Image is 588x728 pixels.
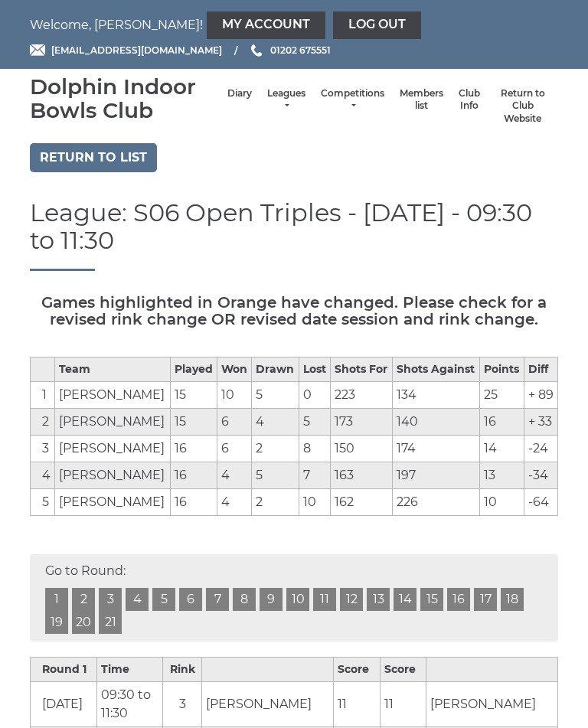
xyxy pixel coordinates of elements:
a: 6 [179,588,202,611]
td: 10 [299,488,331,515]
a: 3 [99,588,122,611]
td: 16 [170,488,217,515]
a: My Account [207,11,325,39]
a: Return to list [30,143,157,172]
a: 17 [474,588,497,611]
a: 21 [99,611,122,634]
th: Score [334,657,380,681]
a: 1 [45,588,68,611]
th: Diff [524,357,557,381]
td: [PERSON_NAME] [55,381,170,408]
a: Club Info [459,87,480,113]
td: 173 [331,408,393,435]
td: 16 [170,462,217,488]
th: Won [217,357,252,381]
td: 223 [331,381,393,408]
th: Points [480,357,524,381]
td: 5 [252,381,299,408]
td: 6 [217,435,252,462]
th: Drawn [252,357,299,381]
td: 2 [252,435,299,462]
span: 01202 675551 [270,44,331,56]
th: Team [55,357,170,381]
a: 19 [45,611,68,634]
td: [PERSON_NAME] [426,681,557,726]
a: 4 [126,588,149,611]
h1: League: S06 Open Triples - [DATE] - 09:30 to 11:30 [30,199,558,270]
th: Played [170,357,217,381]
td: 197 [393,462,480,488]
td: 10 [480,488,524,515]
td: 140 [393,408,480,435]
td: 4 [31,462,55,488]
a: 14 [394,588,416,611]
h5: Games highlighted in Orange have changed. Please check for a revised rink change OR revised date ... [30,294,558,328]
td: 5 [299,408,331,435]
td: 3 [163,681,202,726]
td: 2 [31,408,55,435]
a: 5 [152,588,175,611]
a: Leagues [267,87,305,113]
a: 18 [501,588,524,611]
td: [PERSON_NAME] [202,681,334,726]
a: 9 [260,588,283,611]
td: [PERSON_NAME] [55,435,170,462]
a: Log out [333,11,421,39]
a: 2 [72,588,95,611]
td: 0 [299,381,331,408]
td: 16 [170,435,217,462]
td: 4 [252,408,299,435]
a: 11 [313,588,336,611]
nav: Welcome, [PERSON_NAME]! [30,11,558,39]
th: Shots For [331,357,393,381]
td: [PERSON_NAME] [55,488,170,515]
td: + 33 [524,408,557,435]
td: 150 [331,435,393,462]
td: 174 [393,435,480,462]
td: 11 [380,681,426,726]
td: 13 [480,462,524,488]
a: 20 [72,611,95,634]
td: 2 [252,488,299,515]
img: Email [30,44,45,56]
td: 6 [217,408,252,435]
td: 1 [31,381,55,408]
span: [EMAIL_ADDRESS][DOMAIN_NAME] [51,44,222,56]
td: 15 [170,408,217,435]
th: Lost [299,357,331,381]
a: 15 [420,588,443,611]
a: Phone us 01202 675551 [249,43,331,57]
th: Time [96,657,163,681]
div: Dolphin Indoor Bowls Club [30,75,220,122]
td: 4 [217,488,252,515]
td: 3 [31,435,55,462]
td: 25 [480,381,524,408]
td: 09:30 to 11:30 [96,681,163,726]
th: Shots Against [393,357,480,381]
div: Go to Round: [30,554,558,641]
a: 7 [206,588,229,611]
td: 134 [393,381,480,408]
a: 16 [447,588,470,611]
a: Competitions [321,87,384,113]
td: -24 [524,435,557,462]
a: Return to Club Website [495,87,550,126]
a: Diary [227,87,252,100]
td: 8 [299,435,331,462]
td: [DATE] [31,681,97,726]
td: 11 [334,681,380,726]
th: Score [380,657,426,681]
td: [PERSON_NAME] [55,408,170,435]
td: + 89 [524,381,557,408]
td: 16 [480,408,524,435]
a: Members list [400,87,443,113]
td: 15 [170,381,217,408]
td: -64 [524,488,557,515]
td: -34 [524,462,557,488]
td: 5 [252,462,299,488]
td: 226 [393,488,480,515]
a: Email [EMAIL_ADDRESS][DOMAIN_NAME] [30,43,222,57]
td: 7 [299,462,331,488]
td: 4 [217,462,252,488]
td: [PERSON_NAME] [55,462,170,488]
